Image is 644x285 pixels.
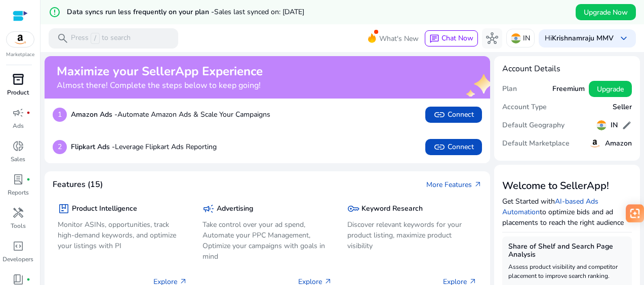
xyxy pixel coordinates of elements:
span: campaign [203,203,215,215]
span: fiber_manual_record [26,111,30,115]
h2: Maximize your SellerApp Experience [57,64,263,79]
span: lab_profile [12,173,24,185]
h5: Default Geography [502,121,565,130]
mat-icon: error_outline [49,6,61,18]
h3: Welcome to SellerApp! [502,180,632,192]
p: Sales [11,155,25,164]
span: Upgrade Now [584,7,628,18]
h5: Share of Shelf and Search Page Analysis [508,243,626,260]
img: in.svg [596,120,607,130]
img: amazon.svg [7,32,34,47]
h5: Product Intelligence [72,205,137,213]
h5: Data syncs run less frequently on your plan - [67,8,304,17]
span: / [91,33,100,44]
p: Press to search [71,33,131,44]
p: Automate Amazon Ads & Scale Your Campaigns [71,109,270,120]
p: Product [7,88,29,97]
h4: Features (15) [53,180,103,189]
span: campaign [12,107,24,119]
h5: Seller [613,103,632,112]
button: linkConnect [425,139,482,155]
h5: Freemium [552,85,585,93]
span: hub [486,32,498,44]
p: IN [523,29,530,47]
span: package [58,203,70,215]
h5: Amazon [605,139,632,148]
button: linkConnect [425,107,482,123]
img: amazon.svg [589,137,601,150]
p: Developers [3,255,33,264]
span: fiber_manual_record [26,177,30,181]
span: Connect [433,141,474,153]
h5: Advertising [217,205,253,213]
h5: Account Type [502,103,547,112]
h5: IN [611,121,618,130]
p: Tools [11,221,26,230]
p: 1 [53,108,67,122]
span: inventory_2 [12,73,24,85]
button: Upgrade Now [576,4,636,20]
p: Marketplace [6,51,34,59]
p: 2 [53,140,67,154]
p: Monitor ASINs, opportunities, track high-demand keywords, and optimize your listings with PI [58,219,187,251]
span: Upgrade [597,84,624,94]
button: chatChat Now [425,30,478,46]
p: Take control over your ad spend, Automate your PPC Management, Optimize your campaigns with goals... [203,219,332,262]
h4: Almost there! Complete the steps below to keep going! [57,81,263,90]
b: Amazon Ads - [71,110,117,119]
span: arrow_outward [474,180,482,188]
span: link [433,141,446,153]
span: edit [622,120,632,130]
a: AI-based Ads Automation [502,197,598,217]
button: hub [482,28,502,49]
h5: Keyword Research [361,205,423,213]
span: link [433,109,446,121]
p: Reports [8,188,29,197]
b: Krishnamraju MMV [552,33,614,43]
h5: Default Marketplace [502,139,570,148]
span: Connect [433,109,474,121]
p: Hi [545,35,614,42]
span: Sales last synced on: [DATE] [214,7,304,17]
a: More Featuresarrow_outward [426,179,482,190]
span: chat [429,34,439,44]
b: Flipkart Ads - [71,142,115,152]
p: Get Started with to optimize bids and ad placements to reach the right audience [502,196,632,228]
span: What's New [379,30,419,47]
span: donut_small [12,140,24,152]
span: code_blocks [12,240,24,252]
img: in.svg [511,33,521,43]
p: Assess product visibility and competitor placement to improve search ranking. [508,262,626,280]
button: Upgrade [589,81,632,97]
h4: Account Details [502,64,632,74]
span: key [347,203,359,215]
span: handyman [12,207,24,219]
h5: Plan [502,85,517,93]
p: Discover relevant keywords for your product listing, maximize product visibility [347,219,477,251]
p: Ads [13,121,24,130]
span: fiber_manual_record [26,277,30,281]
span: keyboard_arrow_down [618,32,630,44]
p: Leverage Flipkart Ads Reporting [71,141,217,152]
span: search [57,32,69,44]
span: Chat Now [441,33,473,43]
